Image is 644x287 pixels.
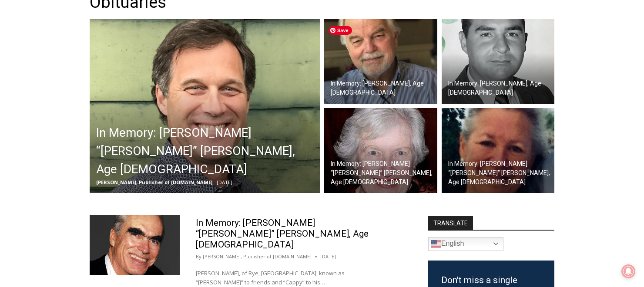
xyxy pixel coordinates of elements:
a: [PERSON_NAME], Publisher of [DOMAIN_NAME] [203,253,312,260]
p: [PERSON_NAME], of Rye, [GEOGRAPHIC_DATA], known as “[PERSON_NAME]” to friends and “Cappy” to his… [196,269,389,287]
h2: In Memory: [PERSON_NAME] “[PERSON_NAME]” [PERSON_NAME], Age [DEMOGRAPHIC_DATA] [448,159,553,187]
h2: In Memory: [PERSON_NAME] “[PERSON_NAME]” [PERSON_NAME], Age [DEMOGRAPHIC_DATA] [331,159,435,187]
h2: In Memory: [PERSON_NAME], Age [DEMOGRAPHIC_DATA] [331,79,435,97]
h2: In Memory: [PERSON_NAME] “[PERSON_NAME]” [PERSON_NAME], Age [DEMOGRAPHIC_DATA] [96,124,318,178]
img: Obituary - Diana Steers - 2 [442,108,555,193]
a: In Memory: [PERSON_NAME] “[PERSON_NAME]” [PERSON_NAME], Age [DEMOGRAPHIC_DATA] [PERSON_NAME], Pub... [90,19,320,193]
a: In Memory: [PERSON_NAME] “[PERSON_NAME]” [PERSON_NAME], Age [DEMOGRAPHIC_DATA] [196,218,369,250]
img: Obituary - John Gleason [324,19,437,104]
a: In Memory: [PERSON_NAME] “[PERSON_NAME]” [PERSON_NAME], Age [DEMOGRAPHIC_DATA] [442,108,555,193]
span: Save [329,26,352,35]
h2: In Memory: [PERSON_NAME], Age [DEMOGRAPHIC_DATA] [448,79,553,97]
strong: TRANSLATE [428,216,473,230]
span: - [214,179,215,185]
img: Obituary - Margaret Sweeney [324,108,437,193]
img: Obituary - John Heffernan -2 [90,215,180,275]
span: [DATE] [217,179,232,185]
a: In Memory: [PERSON_NAME] “[PERSON_NAME]” [PERSON_NAME], Age [DEMOGRAPHIC_DATA] [324,108,437,193]
a: English [428,237,503,251]
img: Obituary - William Nicholas Leary (Bill) [90,19,320,193]
img: Obituary - Eugene Mulhern [442,19,555,104]
a: In Memory: [PERSON_NAME], Age [DEMOGRAPHIC_DATA] [324,19,437,104]
img: en [431,239,441,249]
span: [PERSON_NAME], Publisher of [DOMAIN_NAME] [96,179,212,185]
span: By [196,253,201,261]
time: [DATE] [320,253,336,261]
a: In Memory: [PERSON_NAME], Age [DEMOGRAPHIC_DATA] [442,19,555,104]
